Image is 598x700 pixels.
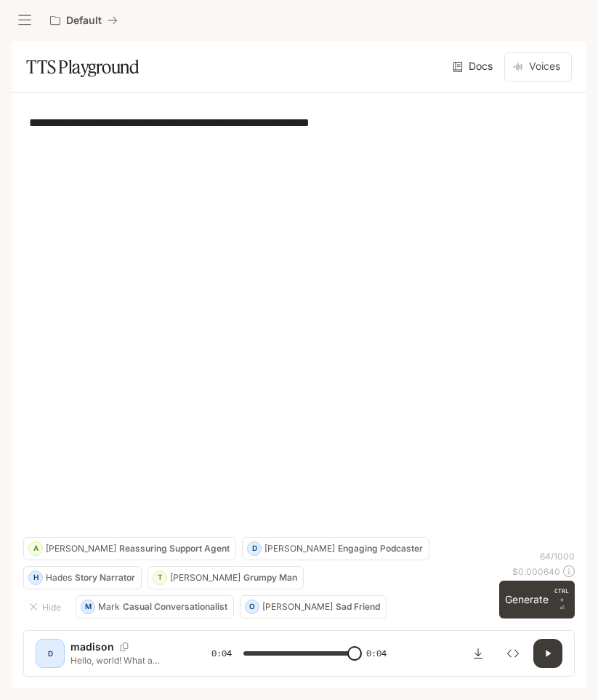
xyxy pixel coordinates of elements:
[554,586,569,604] p: CTRL +
[246,595,259,619] div: O
[39,642,62,665] div: D
[248,537,261,560] div: D
[76,595,234,619] button: MMarkCasual Conversationalist
[366,646,387,661] span: 0:04
[44,6,124,35] button: All workspaces
[12,7,38,33] button: open drawer
[123,602,227,611] p: Casual Conversationalist
[243,573,297,582] p: Grumpy Man
[29,566,42,589] div: H
[499,581,575,619] button: GenerateCTRL +⏎
[46,544,116,553] p: [PERSON_NAME]
[336,602,380,611] p: Sad Friend
[540,550,575,562] p: 64 / 1000
[554,586,569,613] p: ⏎
[26,52,139,81] h1: TTS Playground
[262,602,333,611] p: [PERSON_NAME]
[504,52,572,81] button: Voices
[498,639,528,668] button: Inspect
[464,639,493,668] button: Download audio
[81,595,94,619] div: M
[148,566,304,589] button: T[PERSON_NAME]Grumpy Man
[450,52,498,81] a: Docs
[46,573,72,582] p: Hades
[119,544,230,553] p: Reassuring Support Agent
[153,566,166,589] div: T
[114,643,134,651] button: Copy Voice ID
[211,646,232,661] span: 0:04
[242,537,429,560] button: D[PERSON_NAME]Engaging Podcaster
[66,15,102,27] p: Default
[240,595,387,619] button: O[PERSON_NAME]Sad Friend
[70,654,177,667] p: Hello, world! What a wonderful day to be a text-to-speech model!
[23,537,236,560] button: A[PERSON_NAME]Reassuring Support Agent
[338,544,423,553] p: Engaging Podcaster
[75,573,135,582] p: Story Narrator
[29,537,42,560] div: A
[98,602,120,611] p: Mark
[23,595,70,619] button: Hide
[23,566,142,589] button: HHadesStory Narrator
[70,640,114,654] p: madison
[512,565,560,578] p: $ 0.000640
[170,573,241,582] p: [PERSON_NAME]
[264,544,335,553] p: [PERSON_NAME]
